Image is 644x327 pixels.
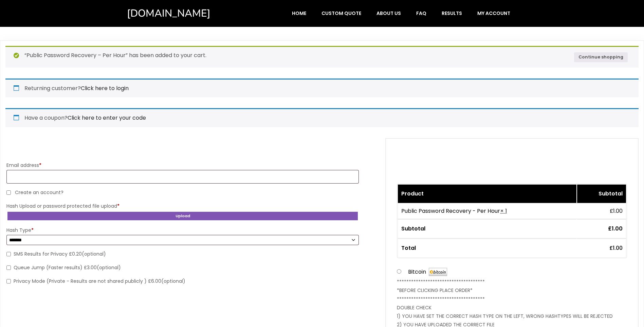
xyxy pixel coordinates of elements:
[398,204,576,219] td: Public Password Recovery - Per Hour
[416,10,426,16] span: FAQ
[385,138,639,184] h3: Your order
[608,225,612,233] span: £
[470,7,517,20] a: My account
[609,244,613,252] span: £
[5,46,639,68] div: “Public Password Recovery – Per Hour” has been added to your cart.
[6,201,359,211] label: Hash Upload or password protected file upload
[435,7,469,20] a: Results
[6,160,359,170] label: Email address
[442,10,462,16] span: Results
[117,203,119,209] abbr: required
[5,108,639,127] div: Have a coupon?
[6,265,11,270] input: Queue Jump (Faster results) £3.00(optional)
[6,190,11,195] input: Create an account?
[68,114,146,122] a: Enter your coupon code
[398,185,576,203] th: Product
[5,141,360,158] h3: Billing details
[369,7,408,20] a: About Us
[285,7,313,20] a: Home
[577,185,626,203] th: Subtotal
[82,251,106,257] span: (optional)
[409,7,434,20] a: FAQ
[477,10,510,16] span: My account
[609,244,623,252] bdi: 1.00
[6,264,121,271] label: Queue Jump (Faster results) £3.00
[81,84,129,92] a: Click here to login
[6,252,11,256] input: SMS Results for Privacy £0.20(optional)
[15,189,63,196] span: Create an account?
[292,10,306,16] span: Home
[398,239,576,257] th: Total
[398,219,576,238] th: Subtotal
[97,264,121,271] span: (optional)
[127,7,239,20] a: [DOMAIN_NAME]
[500,207,507,215] strong: × 1
[6,278,185,285] label: Privacy Mode (Private - Results are not shared publicly ) £6.00
[5,79,639,98] div: Returning customer?
[376,10,401,16] span: About Us
[161,278,185,285] span: (optional)
[6,225,359,235] label: Hash Type
[6,279,11,283] input: Privacy Mode (Private - Results are not shared publicly ) £6.00(optional)
[321,10,361,16] span: Custom Quote
[608,225,623,233] bdi: 1.00
[31,227,34,234] abbr: required
[314,7,368,20] a: Custom Quote
[574,52,628,62] a: Continue shopping
[408,268,447,276] label: Bitcoin
[429,268,447,276] img: Bitcoin
[6,211,359,221] button: Upload
[610,207,613,215] span: £
[610,207,623,215] bdi: 1.00
[6,251,106,257] label: SMS Results for Privacy £0.20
